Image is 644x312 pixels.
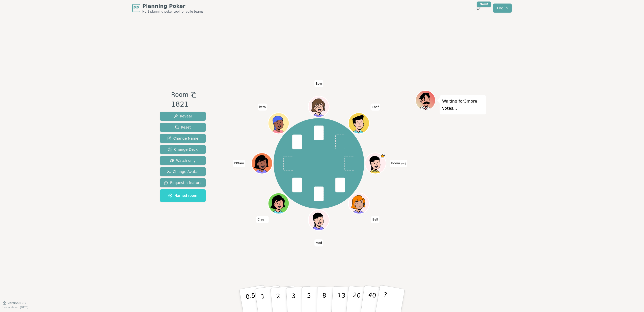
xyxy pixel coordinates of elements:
[400,163,406,165] span: (you)
[168,147,198,152] span: Change Deck
[160,189,206,202] button: Named room
[8,301,26,305] span: Version 0.9.2
[160,156,206,165] button: Watch only
[171,99,196,110] div: 1821
[171,90,188,99] span: Room
[164,180,202,185] span: Request a feature
[160,178,206,187] button: Request a feature
[3,301,26,305] button: Version0.9.2
[167,136,198,141] span: Change Name
[160,145,206,154] button: Change Deck
[258,104,267,111] span: Click to change your name
[314,80,323,87] span: Click to change your name
[314,239,323,246] span: Click to change your name
[170,158,196,163] span: Watch only
[160,134,206,143] button: Change Name
[366,153,385,173] button: Click to change your avatar
[233,160,245,167] span: Click to change your name
[493,4,512,13] a: Log in
[133,5,139,11] span: PP
[174,114,192,119] span: Reveal
[160,167,206,176] button: Change Avatar
[390,160,407,167] span: Click to change your name
[380,153,386,159] span: Boom is the host
[370,104,380,111] span: Click to change your name
[256,216,269,223] span: Click to change your name
[477,2,491,7] div: New!
[442,98,484,112] p: Waiting for 3 more votes...
[160,112,206,121] button: Reveal
[3,306,28,309] span: Last updated: [DATE]
[168,193,197,198] span: Named room
[474,4,483,13] button: New!
[167,169,199,174] span: Change Avatar
[371,216,379,223] span: Click to change your name
[175,125,191,130] span: Reset
[160,123,206,132] button: Reset
[142,3,203,10] span: Planning Poker
[132,3,203,14] a: PPPlanning PokerNo.1 planning poker tool for agile teams
[142,10,203,14] span: No.1 planning poker tool for agile teams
